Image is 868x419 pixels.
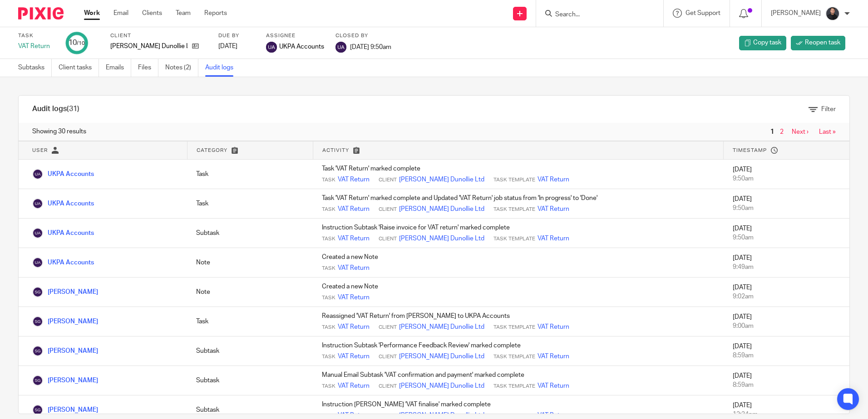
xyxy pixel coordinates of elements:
a: 2 [780,129,784,135]
a: VAT Return [538,322,569,331]
div: 12:34pm [733,410,840,419]
a: VAT Return [338,293,370,302]
img: Shivangi Gupta [32,404,43,415]
a: VAT Return [338,234,370,243]
a: VAT Return [338,175,370,184]
a: Copy task [739,36,786,50]
div: 10 [69,38,85,48]
td: Task 'VAT Return' marked complete [313,160,724,189]
a: VAT Return [538,352,569,361]
label: Task [18,32,54,39]
a: [PERSON_NAME] Dunollie Ltd [399,352,484,361]
span: Client [379,324,397,331]
label: Client [110,32,207,39]
a: [PERSON_NAME] [32,318,98,325]
span: Task [322,383,335,390]
span: [DATE] 9:50am [350,44,391,50]
label: Assignee [266,32,324,39]
a: Client tasks [59,59,99,77]
img: Shivangi Gupta [32,346,43,356]
span: Category [197,148,227,153]
a: Notes (2) [165,59,198,77]
span: Get Support [686,10,720,16]
div: 8:59am [733,351,840,360]
td: [DATE] [724,248,849,278]
a: Email [113,9,128,18]
td: Instruction Subtask 'Raise invoice for VAT return' marked complete [313,219,724,248]
span: Client [379,235,397,243]
td: [DATE] [724,278,849,307]
label: Closed by [335,32,391,39]
img: UKPA Accounts [32,169,43,180]
span: Task Template [493,235,535,243]
a: Reopen task [791,36,845,50]
span: Task [322,235,335,243]
span: Task Template [493,324,535,331]
span: Showing 30 results [32,127,86,136]
a: [PERSON_NAME] Dunollie Ltd [399,381,484,390]
a: [PERSON_NAME] Dunollie Ltd [399,234,484,243]
a: Work [84,9,100,18]
span: Task [322,353,335,361]
a: Subtasks [18,59,52,77]
a: [PERSON_NAME] [32,377,98,384]
div: 9:50am [733,233,840,242]
div: 9:49am [733,263,840,272]
p: [PERSON_NAME] Dunollie Ltd [110,42,187,51]
nav: pager [768,128,836,136]
div: 9:02am [733,292,840,301]
img: UKPA Accounts [32,228,43,239]
a: VAT Return [538,234,569,243]
span: Client [379,206,397,213]
a: Emails [106,59,131,77]
span: Task [322,294,335,302]
td: Instruction Subtask 'Performance Feedback Review' marked complete [313,336,724,366]
img: UKPA Accounts [32,257,43,268]
td: Task [187,160,313,189]
span: Task Template [493,383,535,390]
a: Files [138,59,158,77]
span: Client [379,353,397,361]
a: [PERSON_NAME] [32,289,98,295]
label: Due by [218,32,255,39]
a: UKPA Accounts [32,259,94,266]
span: Copy task [753,38,781,47]
span: Task [322,176,335,184]
a: VAT Return [338,381,370,390]
a: VAT Return [538,205,569,214]
td: [DATE] [724,219,849,248]
span: Client [379,176,397,184]
td: Created a new Note [313,278,724,307]
a: [PERSON_NAME] [32,407,98,413]
a: Last » [819,129,836,135]
a: VAT Return [338,322,370,331]
a: VAT Return [538,381,569,390]
div: [DATE] [218,42,255,51]
span: Task Template [493,206,535,213]
a: VAT Return [338,352,370,361]
a: Next › [792,129,809,135]
img: Pixie [18,7,64,19]
a: VAT Return [338,205,370,214]
td: Note [187,248,313,278]
div: 9:00am [733,322,840,331]
span: Timestamp [733,148,767,153]
td: [DATE] [724,160,849,189]
img: Shivangi Gupta [32,287,43,297]
a: UKPA Accounts [32,200,94,207]
img: svg%3E [266,42,277,53]
a: VAT Return [338,263,370,273]
span: Task [322,324,335,331]
td: Task [187,189,313,219]
span: Client [379,383,397,390]
a: VAT Return [538,175,569,184]
td: Created a new Note [313,248,724,278]
td: Reassigned 'VAT Return' from [PERSON_NAME] to UKPA Accounts [313,307,724,336]
span: Filter [821,106,836,112]
span: 1 [768,127,776,137]
td: Subtask [187,336,313,366]
a: Audit logs [205,59,240,77]
a: UKPA Accounts [32,230,94,236]
span: Task [322,265,335,272]
a: [PERSON_NAME] [32,348,98,354]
